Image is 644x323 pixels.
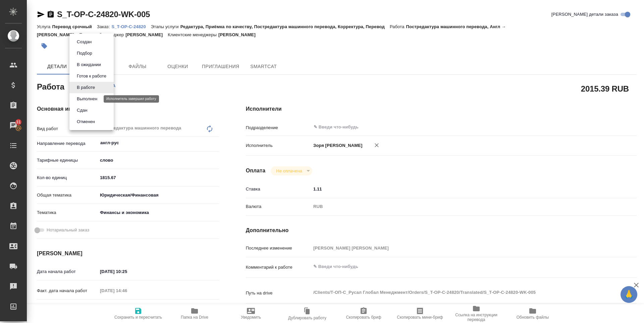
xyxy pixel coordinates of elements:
button: Создан [75,38,94,46]
button: В работе [75,84,97,91]
button: Сдан [75,107,89,114]
button: Подбор [75,50,94,57]
button: Готов к работе [75,72,108,80]
button: Отменен [75,118,97,125]
button: В ожидании [75,61,103,68]
button: Выполнен [75,95,99,103]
